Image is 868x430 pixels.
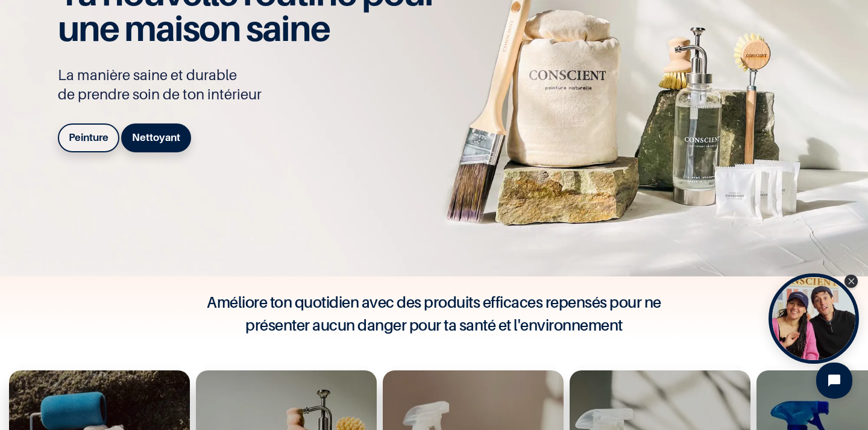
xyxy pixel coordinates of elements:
[121,123,191,152] a: Nettoyant
[58,66,450,104] p: La manière saine et durable de prendre soin de ton intérieur
[769,273,859,364] div: Tolstoy bubble widget
[193,291,675,337] h4: Améliore ton quotidien avec des produits efficaces repensés pour ne présenter aucun danger pour t...
[58,123,119,152] a: Peinture
[132,131,180,143] b: Nettoyant
[844,275,858,288] div: Close Tolstoy widget
[769,273,859,364] div: Open Tolstoy
[769,273,859,364] div: Open Tolstoy widget
[69,131,108,143] b: Peinture
[806,352,863,409] iframe: Tidio Chat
